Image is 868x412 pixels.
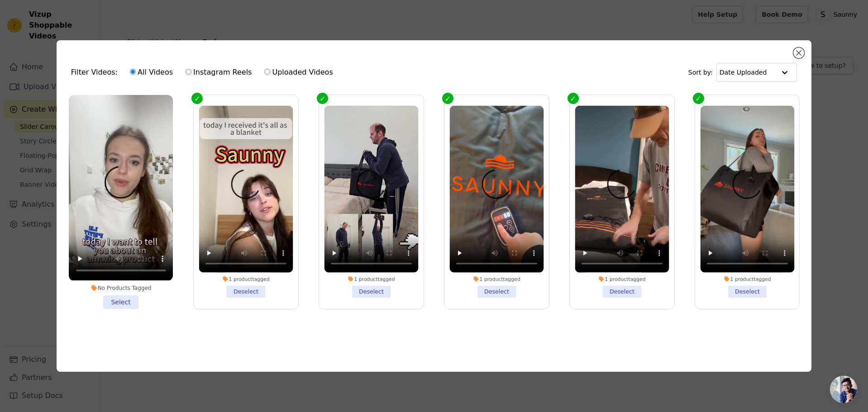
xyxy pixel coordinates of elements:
div: Filter Videos: [71,62,338,83]
button: Close modal [793,47,804,58]
div: 1 product tagged [450,276,544,282]
div: 1 product tagged [324,276,419,282]
div: 1 product tagged [700,276,794,282]
a: 开放式聊天 [830,376,857,403]
div: Sort by: [688,63,797,82]
div: No Products Tagged [69,284,173,292]
label: Uploaded Videos [264,66,333,78]
label: All Videos [129,66,173,78]
div: 1 product tagged [199,276,293,282]
div: 1 product tagged [575,276,669,282]
label: Instagram Reels [185,66,252,78]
